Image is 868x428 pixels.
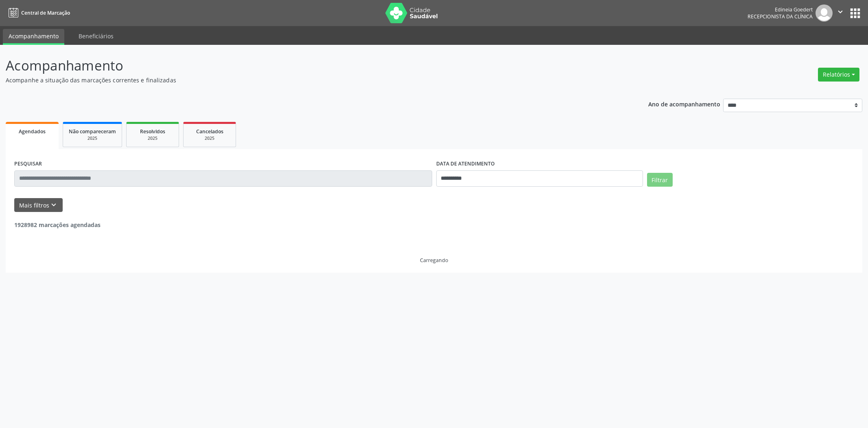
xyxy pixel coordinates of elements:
[3,29,64,45] a: Acompanhamento
[189,135,230,141] div: 2025
[6,76,606,84] p: Acompanhe a situação das marcações correntes e finalizadas
[14,198,63,212] button: Mais filtroskeyboard_arrow_down
[21,9,70,16] span: Central de Marcação
[132,135,173,141] div: 2025
[848,6,862,20] button: apps
[748,6,813,13] div: Edineia Goedert
[836,7,845,16] i: 
[14,158,42,170] label: PESQUISAR
[73,29,119,43] a: Beneficiários
[69,128,116,135] span: Não compareceram
[196,128,223,135] span: Cancelados
[14,221,101,229] strong: 1928982 marcações agendadas
[833,4,848,22] button: 
[6,6,70,20] a: Central de Marcação
[49,201,58,210] i: keyboard_arrow_down
[69,135,116,141] div: 2025
[140,128,165,135] span: Resolvidos
[816,4,833,22] img: img
[19,128,46,135] span: Agendados
[647,173,673,187] button: Filtrar
[648,99,720,109] p: Ano de acompanhamento
[6,55,606,76] p: Acompanhamento
[436,158,495,170] label: DATA DE ATENDIMENTO
[748,13,813,20] span: Recepcionista da clínica
[420,257,448,264] div: Carregando
[818,68,859,82] button: Relatórios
